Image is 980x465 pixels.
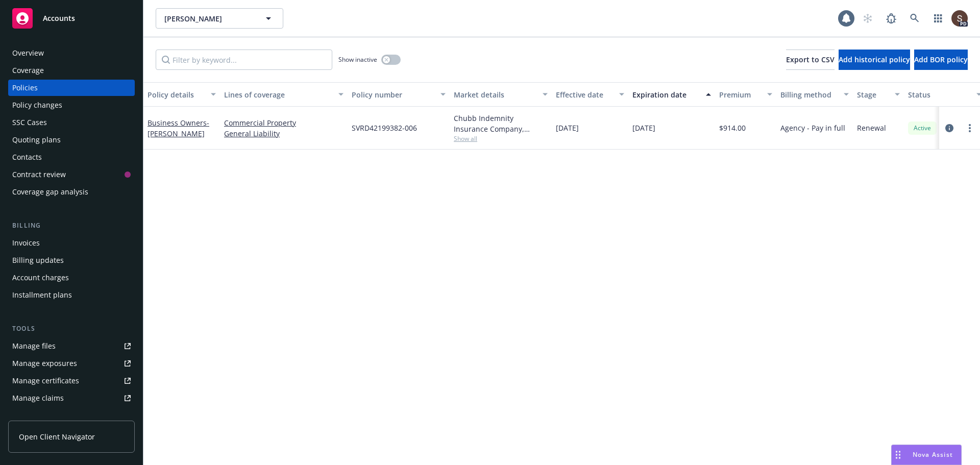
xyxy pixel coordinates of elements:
[12,252,64,268] div: Billing updates
[12,287,72,303] div: Installment plans
[224,117,344,128] a: Commercial Property
[450,82,552,107] button: Market details
[914,50,968,70] button: Add BOR policy
[719,123,746,133] span: $914.00
[12,184,88,200] div: Coverage gap analysis
[8,4,135,33] a: Accounts
[857,123,886,133] span: Renewal
[156,50,332,70] input: Filter by keyword...
[12,270,69,286] div: Account charges
[8,114,135,131] a: SSC Cases
[632,123,655,133] span: [DATE]
[352,89,434,100] div: Policy number
[43,14,75,22] span: Accounts
[348,82,450,107] button: Policy number
[839,55,910,64] span: Add historical policy
[12,45,44,61] div: Overview
[12,62,44,79] div: Coverage
[12,407,60,424] div: Manage BORs
[19,431,95,442] span: Open Client Navigator
[8,338,135,354] a: Manage files
[857,8,878,29] a: Start snowing
[891,445,962,465] button: Nova Assist
[904,8,925,29] a: Search
[12,235,40,251] div: Invoices
[224,128,344,139] a: General Liability
[454,134,548,143] span: Show all
[715,82,776,107] button: Premium
[780,123,845,133] span: Agency - Pay in full
[8,270,135,286] a: Account charges
[881,8,901,29] a: Report a Bug
[148,118,209,138] a: Business Owners
[556,123,579,133] span: [DATE]
[780,89,838,100] div: Billing method
[352,123,417,133] span: SVRD42199382-006
[632,89,700,100] div: Expiration date
[776,82,853,107] button: Billing method
[892,445,904,464] div: Drag to move
[454,89,536,100] div: Market details
[148,89,205,100] div: Policy details
[143,82,220,107] button: Policy details
[8,324,135,334] div: Tools
[908,89,970,100] div: Status
[8,373,135,389] a: Manage certificates
[951,10,968,27] img: photo
[338,55,377,64] span: Show inactive
[12,166,66,183] div: Contract review
[912,124,933,133] span: Active
[8,97,135,113] a: Policy changes
[8,80,135,96] a: Policies
[913,450,953,459] span: Nova Assist
[8,355,135,372] a: Manage exposures
[8,166,135,183] a: Contract review
[12,355,77,372] div: Manage exposures
[8,132,135,148] a: Quoting plans
[454,113,548,134] div: Chubb Indemnity Insurance Company, Chubb Group
[12,132,61,148] div: Quoting plans
[853,82,904,107] button: Stage
[628,82,715,107] button: Expiration date
[556,89,613,100] div: Effective date
[857,89,889,100] div: Stage
[12,373,79,389] div: Manage certificates
[8,149,135,165] a: Contacts
[156,8,283,29] button: [PERSON_NAME]
[786,55,835,64] span: Export to CSV
[839,50,910,70] button: Add historical policy
[786,50,835,70] button: Export to CSV
[8,252,135,268] a: Billing updates
[12,149,42,165] div: Contacts
[928,8,948,29] a: Switch app
[943,122,955,134] a: circleInformation
[8,390,135,406] a: Manage claims
[8,184,135,200] a: Coverage gap analysis
[8,221,135,231] div: Billing
[12,338,56,354] div: Manage files
[12,390,64,406] div: Manage claims
[8,287,135,303] a: Installment plans
[8,235,135,251] a: Invoices
[12,80,38,96] div: Policies
[914,55,968,64] span: Add BOR policy
[12,114,47,131] div: SSC Cases
[12,97,62,113] div: Policy changes
[8,45,135,61] a: Overview
[148,118,209,138] span: - [PERSON_NAME]
[964,122,976,134] a: more
[164,13,253,24] span: [PERSON_NAME]
[552,82,628,107] button: Effective date
[8,407,135,424] a: Manage BORs
[719,89,761,100] div: Premium
[220,82,348,107] button: Lines of coverage
[8,62,135,79] a: Coverage
[224,89,332,100] div: Lines of coverage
